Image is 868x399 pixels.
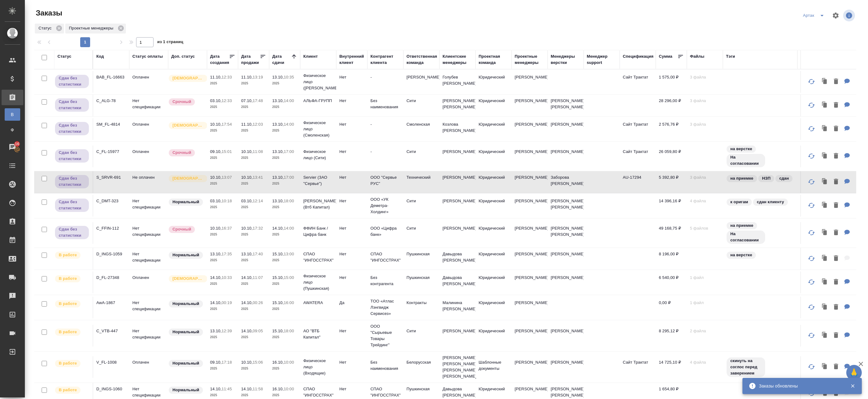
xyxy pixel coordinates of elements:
p: Нет [339,198,364,204]
p: Срочный [172,99,191,105]
p: Нормальный [172,199,199,205]
td: Сити [403,95,439,116]
td: [PERSON_NAME] [439,171,475,193]
td: 8 196,00 ₽ [656,248,687,270]
p: Без наименования [370,98,400,110]
div: Внутренний клиент [339,53,364,66]
button: Клонировать [819,276,831,289]
p: 2025 [210,128,235,134]
p: 10.10, [210,122,222,127]
td: [PERSON_NAME] [512,118,548,140]
p: 3 файла [690,98,720,104]
td: [PERSON_NAME] [512,248,548,270]
p: 13:41 [253,175,263,180]
div: Код [96,53,104,60]
p: 2025 [210,204,235,210]
p: 03.10, [210,98,222,103]
p: сдан клиенту [757,199,784,205]
td: Нет спецификации [129,222,168,244]
td: [PERSON_NAME] [512,171,548,193]
div: Выставляет ПМ, когда заказ сдан КМу, но начисления еще не проведены [54,225,90,240]
td: [PERSON_NAME] [512,71,548,93]
button: 🙏 [846,365,862,380]
div: Статус по умолчанию для стандартных заказов [168,198,204,206]
button: Удалить [831,176,841,188]
p: 16:37 [222,226,232,231]
td: Юридический [475,271,512,293]
button: Клонировать [819,75,831,88]
button: Обновить [804,328,819,343]
div: Выставляет ПМ, когда заказ сдан КМу, но начисления еще не проведены [54,149,90,163]
div: Выставляет ПМ, когда заказ сдан КМу, но начисления еще не проведены [54,74,90,89]
p: 13.10, [210,252,222,256]
p: Нет [339,149,364,155]
p: на верстке [730,146,752,152]
div: Выставляет ПМ, когда заказ сдан КМу, но начисления еще не проведены [54,198,90,213]
p: 3 файла [690,121,720,128]
p: 2025 [272,128,297,134]
p: 12:33 [222,98,232,103]
p: Сдан без статистики [59,199,85,211]
p: Нет [339,174,364,181]
p: Физическое лицо (Сити) [303,149,333,161]
td: 26 059,80 ₽ [656,146,687,167]
p: 15.10, [272,252,284,256]
p: 13.10, [272,149,284,154]
p: 3 файла [690,74,720,80]
p: D_INGS-1060 [96,386,126,392]
button: Для КМ: +1 день на зав [841,176,853,188]
p: 03.10, [210,199,222,203]
button: Клонировать [819,361,831,373]
p: 10.10, [241,175,253,180]
p: на верстке [730,252,752,258]
p: Нет [339,251,364,257]
div: Менеджер support [587,53,617,66]
p: НЗП [762,175,770,182]
td: Сити [403,222,439,244]
p: 2025 [272,181,297,187]
p: [DEMOGRAPHIC_DATA] [172,122,204,128]
p: Сдан без статистики [59,150,85,162]
p: Нет [339,121,364,128]
p: ООО «Цифра банк» [370,225,400,238]
a: Ф [5,124,20,136]
td: Голубев [PERSON_NAME] [439,71,475,93]
p: - [370,149,400,155]
span: Заказы [34,8,62,18]
button: Удалить [831,150,841,163]
p: 13:07 [222,175,232,180]
p: 13.10, [272,75,284,79]
span: 🙏 [849,366,859,379]
p: C_FFIN-112 [96,225,126,231]
td: Сити [403,146,439,167]
p: BAB_FL-16663 [96,74,126,80]
div: Клиентские менеджеры [443,53,472,66]
span: Ф [8,127,17,133]
td: Пушкинская [403,248,439,270]
td: Сайт Трактат [620,71,656,93]
p: 2025 [241,80,266,87]
p: В работе [59,252,77,258]
div: Выставляет ПМ, когда заказ сдан КМу, но начисления еще не проведены [54,174,90,189]
p: - [370,74,400,80]
span: из 1 страниц [157,38,183,47]
p: 12:33 [222,75,232,79]
p: C_VTB-447 [96,328,126,334]
p: 2025 [210,181,235,187]
button: Обновить [804,174,819,189]
div: к оригам, сдан клиенту [726,198,794,206]
p: 17:32 [253,226,263,231]
p: 13.10, [272,122,284,127]
p: [PERSON_NAME] (Втб Капитал) [303,198,333,210]
td: Пушкинская [403,271,439,293]
p: ООО «УК Деметра-Холдинг» [370,196,400,215]
button: Обновить [804,251,819,266]
div: Выставляется автоматически, если на указанный объем услуг необходимо больше времени в стандартном... [168,225,204,234]
p: 13:19 [253,75,263,79]
p: 3 файла [690,174,720,181]
button: Удалить [831,199,841,212]
p: 17:54 [222,122,232,127]
p: 11.10, [241,75,253,79]
div: Тэги [726,53,735,60]
p: Сдан без статистики [59,175,85,188]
